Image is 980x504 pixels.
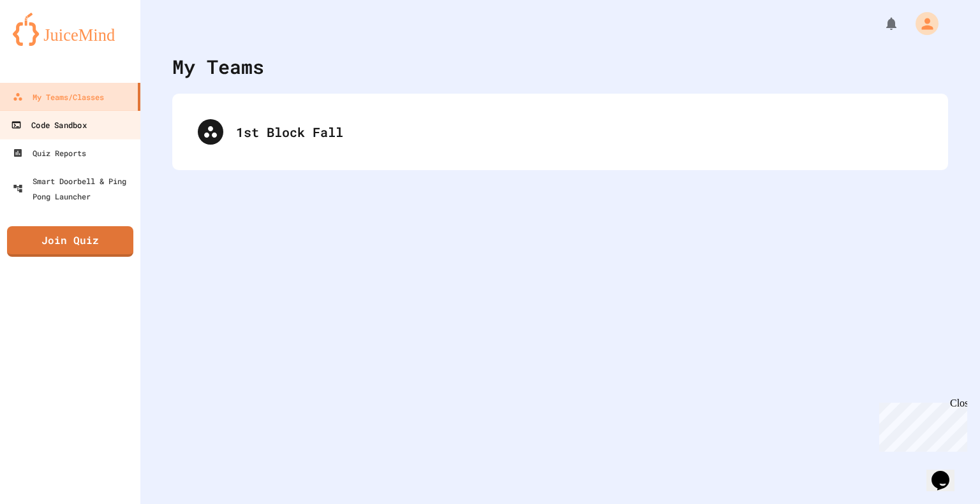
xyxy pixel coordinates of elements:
[13,145,86,161] div: Quiz Reports
[13,13,128,46] img: logo-orange.svg
[860,13,902,34] div: My Notifications
[926,453,967,491] iframe: chat widget
[236,122,923,141] div: 1st Block Fall
[5,5,88,81] div: Chat with us now!Close
[13,173,135,204] div: Smart Doorbell & Ping Pong Launcher
[172,52,264,81] div: My Teams
[11,117,86,133] div: Code Sandbox
[902,9,942,38] div: My Account
[874,398,967,452] iframe: chat widget
[13,89,104,104] div: My Teams/Classes
[185,106,935,157] div: 1st Block Fall
[7,226,133,257] a: Join Quiz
